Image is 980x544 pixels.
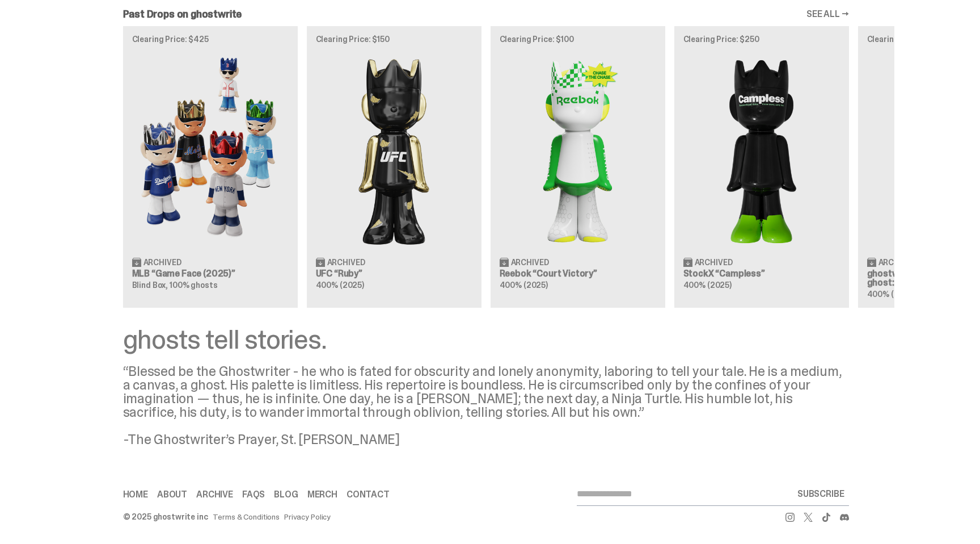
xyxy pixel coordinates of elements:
img: Campless [683,52,840,248]
a: About [157,490,187,499]
span: 100% ghosts [170,280,217,290]
a: Merch [307,490,337,499]
div: “Blessed be the Ghostwriter - he who is fated for obscurity and lonely anonymity, laboring to tel... [123,365,849,446]
div: ghosts tell stories. [123,326,849,353]
p: Clearing Price: $100 [500,35,656,43]
h3: MLB “Game Face (2025)” [132,269,289,278]
h3: Reebok “Court Victory” [500,269,656,278]
a: Terms & Conditions [213,513,280,521]
h3: UFC “Ruby” [316,269,472,278]
p: Clearing Price: $150 [316,35,472,43]
span: 400% (2025) [683,280,732,290]
a: Archive [196,490,233,499]
p: Clearing Price: $425 [132,35,289,43]
h2: Past Drops on ghostwrite [123,9,242,19]
img: Ruby [316,52,472,248]
img: Game Face (2025) [132,52,289,248]
p: Clearing Price: $250 [683,35,840,43]
a: Home [123,490,148,499]
span: Archived [327,258,365,266]
span: Archived [695,258,733,266]
button: SUBSCRIBE [793,483,849,505]
span: 400% (2025) [316,280,364,290]
a: Clearing Price: $425 Game Face (2025) Archived [123,26,298,308]
a: Privacy Policy [284,513,331,521]
h3: StockX “Campless” [683,269,840,278]
span: 400% (2025) [867,289,915,299]
div: © 2025 ghostwrite inc [123,513,208,521]
a: Clearing Price: $100 Court Victory Archived [491,26,665,308]
a: Clearing Price: $250 Campless Archived [674,26,849,308]
span: Archived [878,258,916,266]
span: Archived [511,258,549,266]
a: Clearing Price: $150 Ruby Archived [307,26,481,308]
a: Blog [274,490,298,499]
span: Blind Box, [132,280,168,290]
a: SEE ALL → [806,10,849,19]
img: Court Victory [500,52,656,248]
a: Contact [347,490,390,499]
span: 400% (2025) [500,280,548,290]
span: Archived [143,258,181,266]
a: FAQs [242,490,265,499]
